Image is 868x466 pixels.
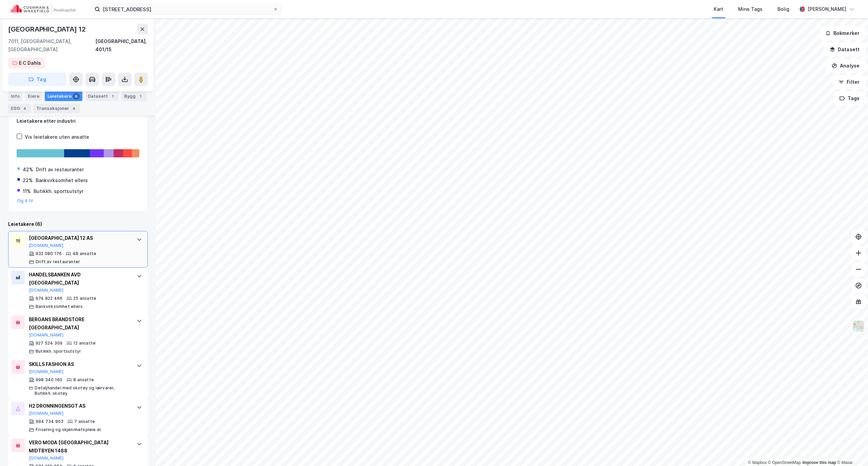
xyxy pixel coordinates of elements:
[714,5,723,13] div: Kart
[834,92,865,105] button: Tags
[36,377,62,383] div: 998 340 160
[85,92,119,101] div: Datasett
[29,402,130,410] div: H2 DRONNINGENSGT AS
[23,176,33,185] div: 22%
[8,24,87,35] div: [GEOGRAPHIC_DATA] 12
[29,288,64,293] button: [DOMAIN_NAME]
[29,243,64,248] button: [DOMAIN_NAME]
[36,304,83,309] div: Bankvirksomhet ellers
[17,198,33,203] button: Og 4 til
[826,59,865,73] button: Analyse
[808,5,846,13] div: [PERSON_NAME]
[73,93,80,100] div: 6
[29,439,130,455] div: VERO MODA [GEOGRAPHIC_DATA] MIDTBYEN 1488
[25,133,89,141] div: Vis leietakere uten ansatte
[29,271,130,287] div: HANDELSBANKEN AVD [GEOGRAPHIC_DATA]
[19,59,41,67] div: E C Dahls
[34,187,83,195] div: Butikkh. sportsutstyr
[23,166,33,174] div: 42%
[8,104,31,113] div: ESG
[834,433,868,466] iframe: Chat Widget
[95,37,148,54] div: [GEOGRAPHIC_DATA], 401/15
[8,37,95,54] div: 7011, [GEOGRAPHIC_DATA], [GEOGRAPHIC_DATA]
[21,105,28,112] div: 4
[36,166,84,174] div: Drift av restauranter
[738,5,763,13] div: Mine Tags
[73,341,96,346] div: 12 ansatte
[36,427,102,432] div: Frisering og skjønnhetspleie el.
[71,105,77,112] div: 4
[768,460,801,465] a: OpenStreetMap
[17,117,139,125] div: Leietakere etter industri
[748,460,767,465] a: Mapbox
[820,26,865,40] button: Bokmerker
[834,433,868,466] div: Kontrollprogram for chat
[36,176,88,185] div: Bankvirksomhet ellers
[35,385,130,396] div: Detaljhandel med skotøy og lærvarer, Butikkh. skotøy
[23,187,31,195] div: 11%
[73,296,96,301] div: 25 ansatte
[36,419,63,424] div: 994 734 903
[777,5,789,13] div: Bolig
[29,332,64,338] button: [DOMAIN_NAME]
[25,92,42,101] div: Eiere
[36,259,80,265] div: Drift av restauranter
[73,251,96,256] div: 48 ansatte
[8,220,148,228] div: Leietakere (6)
[73,377,94,383] div: 8 ansatte
[29,369,64,374] button: [DOMAIN_NAME]
[803,460,836,465] a: Improve this map
[36,349,81,354] div: Butikkh. sportsutstyr
[833,75,865,89] button: Filter
[29,411,64,416] button: [DOMAIN_NAME]
[852,320,865,333] img: Z
[29,315,130,332] div: BERGANS BRANDSTORE [GEOGRAPHIC_DATA]
[109,93,116,100] div: 1
[121,92,146,101] div: Bygg
[11,4,75,14] img: cushman-wakefield-realkapital-logo.202ea83816669bd177139c58696a8fa1.svg
[29,360,130,368] div: SKILLS FASHION AS
[36,296,62,301] div: 974 822 466
[36,341,62,346] div: 927 524 309
[8,92,22,101] div: Info
[824,43,865,56] button: Datasett
[100,4,273,14] input: Søk på adresse, matrikkel, gårdeiere, leietakere eller personer
[74,419,95,424] div: 7 ansatte
[36,251,62,256] div: 932 080 176
[137,93,144,100] div: 1
[29,234,130,242] div: [GEOGRAPHIC_DATA] 12 AS
[29,455,64,461] button: [DOMAIN_NAME]
[8,73,66,86] button: Tag
[34,104,80,113] div: Transaksjoner
[45,92,82,101] div: Leietakere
